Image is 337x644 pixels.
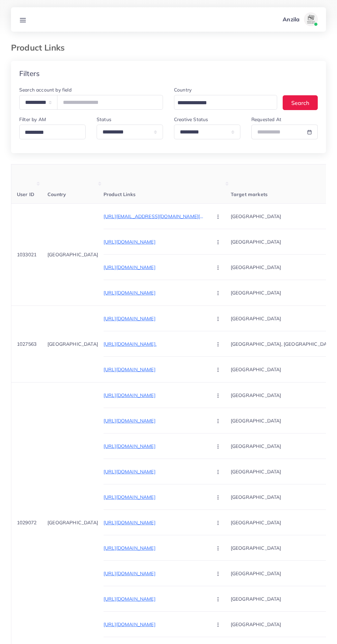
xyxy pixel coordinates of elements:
[231,259,334,275] p: [GEOGRAPHIC_DATA]
[174,95,277,110] div: Search for option
[104,340,207,348] p: [URL][DOMAIN_NAME].
[231,515,334,530] p: [GEOGRAPHIC_DATA]
[97,116,111,123] label: Status
[231,208,334,224] p: [GEOGRAPHIC_DATA]
[231,616,334,632] p: [GEOGRAPHIC_DATA]
[11,43,70,53] h3: Product Links
[47,340,98,348] p: [GEOGRAPHIC_DATA]
[231,285,334,301] p: [GEOGRAPHIC_DATA]
[22,127,81,138] input: Search for option
[231,362,334,377] p: [GEOGRAPHIC_DATA]
[231,234,334,249] p: [GEOGRAPHIC_DATA]
[231,387,334,403] p: [GEOGRAPHIC_DATA]
[104,595,207,603] p: [URL][DOMAIN_NAME]
[231,336,334,352] p: [GEOGRAPHIC_DATA], [GEOGRAPHIC_DATA]
[104,238,207,246] p: [URL][DOMAIN_NAME]
[104,417,207,425] p: [URL][DOMAIN_NAME]
[231,438,334,454] p: [GEOGRAPHIC_DATA]
[231,540,334,556] p: [GEOGRAPHIC_DATA]
[231,311,334,326] p: [GEOGRAPHIC_DATA]
[104,263,207,271] p: [URL][DOMAIN_NAME]
[283,15,300,23] p: Anzila
[104,468,207,476] p: [URL][DOMAIN_NAME]
[231,489,334,505] p: [GEOGRAPHIC_DATA]
[104,212,207,221] p: [URL][EMAIL_ADDRESS][DOMAIN_NAME][DOMAIN_NAME]
[104,314,207,323] p: [URL][DOMAIN_NAME]
[175,98,268,108] input: Search for option
[19,125,86,139] div: Search for option
[251,116,281,123] label: Requested At
[231,413,334,428] p: [GEOGRAPHIC_DATA]
[19,69,40,78] h4: Filters
[47,250,98,259] p: [GEOGRAPHIC_DATA]
[304,12,318,26] img: avatar
[19,116,46,123] label: Filter by AM
[104,289,207,297] p: [URL][DOMAIN_NAME]
[104,518,207,527] p: [URL][DOMAIN_NAME]
[47,191,66,197] span: Country
[17,341,36,347] span: 1027563
[231,591,334,607] p: [GEOGRAPHIC_DATA]
[17,519,36,526] span: 1029072
[104,191,135,197] span: Product Links
[19,86,72,93] label: Search account by field
[283,95,318,110] button: Search
[17,191,34,197] span: User ID
[279,12,320,26] a: Anzilaavatar
[231,191,268,197] span: Target markets
[17,251,36,258] span: 1033021
[104,442,207,450] p: [URL][DOMAIN_NAME]
[104,493,207,501] p: [URL][DOMAIN_NAME]
[104,365,207,374] p: [URL][DOMAIN_NAME]
[174,86,192,93] label: Country
[231,464,334,479] p: [GEOGRAPHIC_DATA]
[104,620,207,629] p: [URL][DOMAIN_NAME]
[231,566,334,581] p: [GEOGRAPHIC_DATA]
[47,518,98,527] p: [GEOGRAPHIC_DATA]
[104,391,207,399] p: [URL][DOMAIN_NAME]
[104,544,207,552] p: [URL][DOMAIN_NAME]
[104,569,207,578] p: [URL][DOMAIN_NAME]
[174,116,208,123] label: Creative Status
